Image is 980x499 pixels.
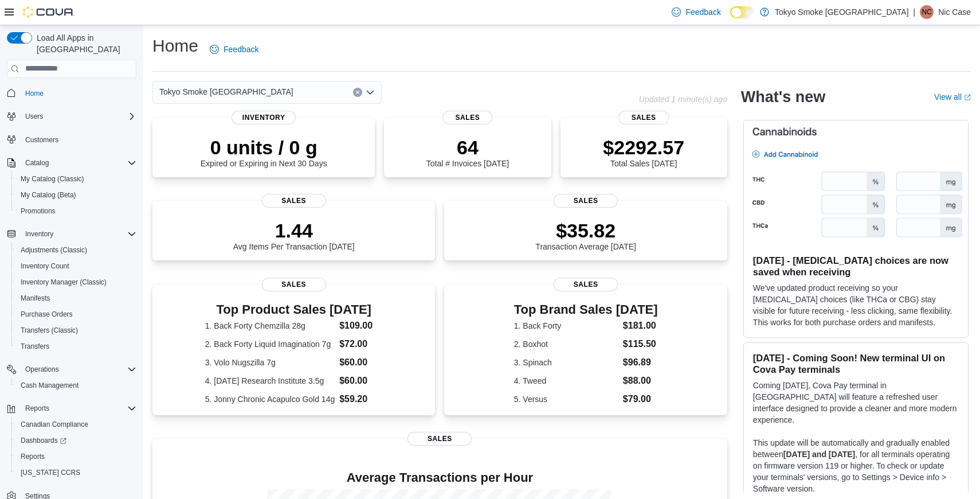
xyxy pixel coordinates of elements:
button: Inventory [2,226,141,242]
h3: Top Product Sales [DATE] [205,303,383,317]
dt: 2. Back Forty Liquid Imagination 7g [205,338,335,350]
span: Sales [262,278,326,291]
span: My Catalog (Classic) [21,174,84,184]
button: Inventory Count [11,258,141,274]
a: [US_STATE] CCRS [16,466,85,479]
p: Tokyo Smoke [GEOGRAPHIC_DATA] [775,5,909,19]
a: Customers [21,133,63,147]
span: Inventory [25,229,53,239]
a: Canadian Compliance [16,418,93,431]
span: Catalog [21,156,136,170]
a: My Catalog (Beta) [16,188,81,202]
a: My Catalog (Classic) [16,172,89,186]
span: Inventory Manager (Classic) [16,275,136,289]
span: Canadian Compliance [16,418,136,431]
span: Load All Apps in [GEOGRAPHIC_DATA] [32,32,136,55]
span: Inventory Count [21,262,69,271]
a: Transfers [16,340,54,353]
h3: Top Brand Sales [DATE] [514,303,658,317]
span: Inventory [21,227,136,241]
span: Transfers (Classic) [21,326,78,335]
span: NC [922,5,932,19]
a: Promotions [16,204,60,218]
span: Users [25,112,43,121]
p: 1.44 [233,219,355,242]
button: Reports [2,400,141,416]
span: Sales [554,194,618,208]
span: My Catalog (Beta) [21,190,76,200]
span: Purchase Orders [16,307,136,321]
p: Coming [DATE], Cova Pay terminal in [GEOGRAPHIC_DATA] will feature a refreshed user interface des... [753,380,959,426]
dd: $59.20 [339,392,383,406]
dd: $88.00 [623,374,658,388]
span: Adjustments (Classic) [16,243,136,257]
dt: 1. Back Forty Chemzilla 28g [205,320,335,332]
p: 0 units / 0 g [201,136,327,159]
span: Cash Management [16,379,136,392]
h4: Average Transactions per Hour [162,471,718,485]
span: Feedback [685,6,720,18]
a: Adjustments (Classic) [16,243,92,257]
span: Inventory [232,111,296,124]
span: Sales [407,432,472,446]
button: Reports [11,449,141,465]
a: Inventory Manager (Classic) [16,275,111,289]
span: Dashboards [16,434,136,447]
a: Inventory Count [16,259,74,273]
span: Reports [21,452,45,461]
button: Inventory Manager (Classic) [11,274,141,290]
button: Open list of options [366,88,375,97]
button: Home [2,85,141,102]
button: Catalog [21,156,53,170]
input: Dark Mode [730,6,754,18]
p: Updated 1 minute(s) ago [639,95,727,104]
div: Total # Invoices [DATE] [426,136,509,168]
dd: $79.00 [623,392,658,406]
span: Operations [25,365,59,374]
button: Manifests [11,290,141,306]
dd: $96.89 [623,356,658,369]
span: Manifests [16,291,136,305]
span: Operations [21,362,136,376]
p: 64 [426,136,509,159]
span: Cash Management [21,381,79,390]
p: | [914,5,916,19]
dd: $60.00 [339,356,383,369]
button: Canadian Compliance [11,416,141,432]
dt: 4. Tweed [514,375,618,387]
span: Inventory Count [16,259,136,273]
a: Purchase Orders [16,307,77,321]
button: Cash Management [11,377,141,393]
span: Manifests [21,294,50,303]
dd: $72.00 [339,337,383,351]
dt: 1. Back Forty [514,320,618,332]
dt: 4. [DATE] Research Institute 3.5g [205,375,335,387]
span: Sales [554,278,618,291]
dt: 3. Spinach [514,357,618,368]
span: Transfers [16,340,136,353]
button: My Catalog (Beta) [11,187,141,203]
button: [US_STATE] CCRS [11,465,141,481]
p: $2292.57 [603,136,684,159]
p: Nic Case [938,5,971,19]
span: Adjustments (Classic) [21,245,87,255]
span: Promotions [16,204,136,218]
dt: 3. Volo Nugszilla 7g [205,357,335,368]
button: Inventory [21,227,58,241]
span: Home [25,89,44,98]
div: Nic Case [920,5,934,19]
button: Transfers [11,338,141,354]
div: Avg Items Per Transaction [DATE] [233,219,355,251]
dt: 5. Jonny Chronic Acapulco Gold 14g [205,393,335,405]
a: Feedback [667,1,725,24]
button: Adjustments (Classic) [11,242,141,258]
h1: Home [152,34,198,57]
span: Reports [16,450,136,463]
span: Washington CCRS [16,466,136,479]
span: Home [21,86,136,100]
span: Catalog [25,158,49,167]
span: [US_STATE] CCRS [21,468,80,477]
span: Purchase Orders [21,310,73,319]
button: Catalog [2,155,141,171]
